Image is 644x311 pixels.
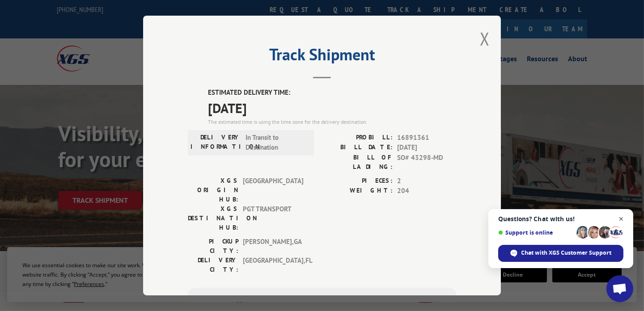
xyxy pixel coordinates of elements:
button: Close modal [480,27,490,50]
label: PIECES: [322,176,393,186]
span: Questions? Chat with us! [498,215,623,223]
span: [DATE] [208,97,456,118]
span: 204 [397,186,456,196]
label: PROBILL: [322,132,393,143]
span: [GEOGRAPHIC_DATA] [243,176,303,204]
span: SO# 43298-MD [397,152,456,171]
label: BILL OF LADING: [322,152,393,171]
label: XGS DESTINATION HUB: [188,204,238,232]
h2: Track Shipment [188,48,456,65]
span: PGT TRANSPORT [243,204,303,232]
span: Close chat [616,214,627,225]
span: In Transit to Destination [246,132,306,152]
label: ESTIMATED DELIVERY TIME: [208,88,456,98]
label: PICKUP CITY: [188,236,238,255]
span: 16891361 [397,132,456,143]
label: BILL DATE: [322,143,393,153]
div: Open chat [606,275,633,302]
span: Support is online [498,229,573,236]
label: DELIVERY INFORMATION: [191,132,241,152]
label: DELIVERY CITY: [188,255,238,274]
div: The estimated time is using the time zone for the delivery destination. [208,118,456,126]
span: [DATE] [397,143,456,153]
span: [PERSON_NAME] , GA [243,236,303,255]
span: Chat with XGS Customer Support [521,249,612,257]
span: 2 [397,176,456,186]
span: [GEOGRAPHIC_DATA] , FL [243,255,303,274]
label: WEIGHT: [322,186,393,196]
label: XGS ORIGIN HUB: [188,176,238,204]
div: Chat with XGS Customer Support [498,245,623,262]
